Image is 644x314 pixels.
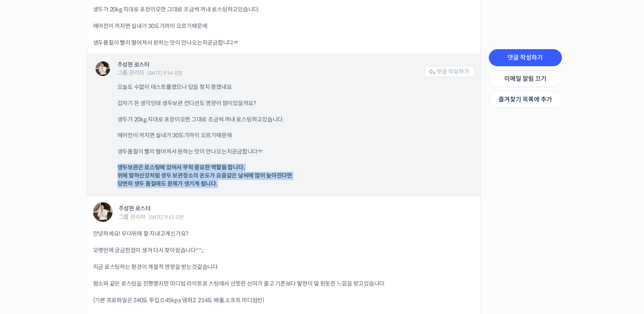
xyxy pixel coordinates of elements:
p: 생두가 20kg 지대로 포장이오면 그대로 조금씩 꺼내 로스팅하고있습니다. [117,116,466,124]
span: [DATE] 9:14 오전 [147,71,182,76]
span: [DATE] 9:13 오전 [149,215,184,220]
p: (기본 프로파일은 240도 투입 0.45kpa 댐퍼2. 214도 배출,소프트 미디엄빈) [93,296,474,305]
p: 생두품질이 빨리 떨어져서 원하는 맛이 안나오는지궁금합니다ㅠ [117,148,466,156]
div: 그룹 관리자 [117,70,145,76]
a: 주성현 로스터 [117,61,150,68]
p: 오늘도 수없이 테스트를했으나 답을 찾지 못했네요 [117,83,466,91]
div: 그룹 관리자 [119,214,146,220]
a: "주성현 로스터"님 프로필 보기 [93,61,113,76]
a: 대화 [54,247,105,267]
span: 홈 [26,259,30,265]
p: 오랫만에 궁금한점이 생겨 다시 찾아왔습니다^^;; [93,246,474,255]
a: 설정 [105,247,156,267]
p: 에어컨이 꺼지면 실내가 30도가까이 오르기때문에 [117,132,466,140]
a: "주성현 로스터"님 프로필 보기 [93,202,113,222]
span: 설정 [126,259,135,265]
a: 이메일 알림 끄기 [489,70,562,87]
a: 댓글 작성하기 [489,49,562,66]
p: 에어컨이 꺼지면 실내가 30도가까이 오르기때문에 [93,22,474,30]
a: 주성현 로스터 [119,205,151,212]
b: 생두보관은 로스팅에 있어서 무척 중요한 역할을 합니다. 위에 말하신것처럼 생두 보관장소의 온도가 요즘같은 날씨에 많이 높아진다면 당연히 생두 품질에도 문제가 생기게 됩니다. [117,164,292,187]
a: 즐겨찾기 목록에 추가 [489,91,562,108]
a: 댓글 작성하기 [425,66,474,77]
a: 홈 [2,247,54,267]
p: 평소와 같은 로스팅을 진행했지만 미디엄 라이트로 스팅에서 산뜻한 산미가 줄고 기존보다 발현이 덜 된듯한 느낌을 받고있습니다. [93,279,474,288]
p: 안녕하세요! 무더위에 잘 지내고계신가요? [93,230,474,238]
p: 지금 로스팅하는 환경이 계절적 영향을 받는것같습니다. [93,263,474,271]
span: 댓글 작성하기 [436,68,469,75]
p: 갑자기 든 생각인데 생두보관 컨디션도 영향이 많이있을까요? [117,100,466,108]
p: 생두가 20kg 지대로 포장이오면 그대로 조금씩 꺼내 로스팅하고있습니다. [93,5,474,14]
span: 대화 [74,259,84,266]
p: 생두품질이 빨리 떨어져서 원하는 맛이 안나오는지궁금합니다ㅠ [93,39,474,47]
